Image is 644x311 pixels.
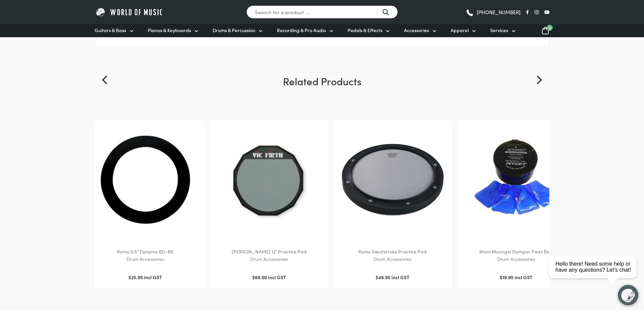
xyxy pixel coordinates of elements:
[500,274,502,281] span: $
[95,27,126,34] span: Guitars & Bass
[98,72,113,87] button: Previous
[477,9,521,15] span: [PHONE_NUMBER]
[217,127,321,232] img: Vic Firth 12" Practice Pad
[348,27,382,34] span: Pedals & Effects
[95,74,549,120] h2: Related Products
[490,27,508,34] span: Services
[466,7,521,17] a: [PHONE_NUMBER]
[340,255,445,263] p: Drum Accessories
[547,25,553,31] span: 0
[464,248,569,255] h2: Rtom Moongel Damper Pads Blue
[515,274,532,281] span: incl GST
[144,274,162,281] span: incl GST
[464,127,569,232] img: Rtom Moongel Damper Pads Blue
[404,27,429,34] span: Accessories
[531,72,546,87] button: Next
[268,274,286,281] span: incl GST
[391,274,409,281] span: incl GST
[148,27,191,34] span: Pianos & Keyboards
[546,237,644,311] iframe: Chat with our support team
[128,274,131,281] span: $
[277,27,326,34] span: Recording & Pro Audio
[252,274,255,281] span: $
[217,255,321,263] p: Drum Accessories
[93,255,198,263] p: Drum Accessories
[93,127,198,232] img: Remo 5.5" Dynamo BD-BK
[500,274,514,281] bdi: 19.95
[340,248,445,255] h2: Remo Silentstroke Practice Pad
[451,27,469,34] span: Apparel
[376,274,390,281] bdi: 49.95
[252,274,267,281] bdi: 69.00
[464,255,569,263] p: Drum Accessories
[340,127,445,232] img: Remo Silentstroke Practice Pad
[128,274,143,281] bdi: 25.95
[246,5,398,19] input: Search for a product ...
[217,248,321,255] h2: [PERSON_NAME] 12″ Practice Pad
[93,248,198,255] h2: Remo 5.5″ Dynamo BD-BK
[95,7,164,17] img: World of Music
[376,274,378,281] span: $
[213,27,255,34] span: Drums & Percussion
